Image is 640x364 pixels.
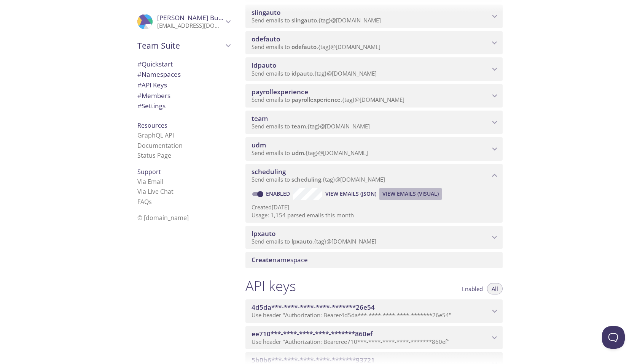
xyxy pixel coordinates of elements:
[137,81,142,89] span: #
[137,101,166,110] span: Settings
[137,214,189,222] span: © [DOMAIN_NAME]
[252,87,308,96] span: payrollexperience
[131,9,236,34] div: Anastasiya Bulatova
[291,16,317,24] span: slingauto
[291,176,321,183] span: scheduling
[149,198,152,206] span: s
[252,35,280,43] span: odefauto
[245,5,503,28] div: slingauto namespace
[291,96,341,103] span: payrollexperience
[131,80,236,90] div: API Keys
[245,57,503,81] div: idpauto namespace
[137,121,167,130] span: Resources
[137,177,163,186] a: Via Email
[137,60,173,68] span: Quickstart
[291,237,312,245] span: lpxauto
[245,226,503,249] div: lpxauto namespace
[131,36,236,55] div: Team Suite
[291,149,304,157] span: udm
[252,229,275,238] span: lpxauto
[291,70,313,77] span: idpauto
[252,203,497,211] p: Created [DATE]
[137,187,174,196] a: Via Live Chat
[265,190,293,197] a: Enabled
[252,255,308,264] span: namespace
[157,13,237,22] span: [PERSON_NAME] Bulatova
[245,164,503,187] div: scheduling namespace
[245,31,503,55] div: odefauto namespace
[131,101,236,111] div: Team Settings
[245,84,503,108] div: payrollexperience namespace
[137,168,161,176] span: Support
[325,189,376,198] span: View Emails (JSON)
[137,131,174,139] a: GraphQL API
[252,141,266,149] span: udm
[245,252,503,268] div: Create namespace
[245,111,503,134] div: team namespace
[245,137,503,161] div: udm namespace
[252,61,276,70] span: idpauto
[245,277,296,294] h1: API keys
[252,176,385,183] span: Send emails to . {tag} @[DOMAIN_NAME]
[457,283,487,294] button: Enabled
[291,122,306,130] span: team
[382,189,439,198] span: View Emails (Visual)
[252,43,380,51] span: Send emails to . {tag} @[DOMAIN_NAME]
[137,91,142,100] span: #
[252,70,377,77] span: Send emails to . {tag} @[DOMAIN_NAME]
[291,43,317,51] span: odefauto
[252,114,268,123] span: team
[157,22,223,30] p: [EMAIL_ADDRESS][DOMAIN_NAME]
[602,326,625,349] iframe: Help Scout Beacon - Open
[322,188,379,200] button: View Emails (JSON)
[252,237,376,245] span: Send emails to . {tag} @[DOMAIN_NAME]
[252,8,280,17] span: slingauto
[252,167,286,176] span: scheduling
[252,149,368,157] span: Send emails to . {tag} @[DOMAIN_NAME]
[137,81,167,89] span: API Keys
[252,96,404,103] span: Send emails to . {tag} @[DOMAIN_NAME]
[131,90,236,101] div: Members
[137,60,142,68] span: #
[137,70,181,79] span: Namespaces
[252,122,370,130] span: Send emails to . {tag} @[DOMAIN_NAME]
[137,151,171,160] a: Status Page
[137,101,142,110] span: #
[137,91,170,100] span: Members
[131,69,236,80] div: Namespaces
[131,59,236,70] div: Quickstart
[487,283,503,294] button: All
[137,198,152,206] a: FAQ
[252,16,381,24] span: Send emails to . {tag} @[DOMAIN_NAME]
[252,211,497,219] p: Usage: 1,154 parsed emails this month
[137,70,142,79] span: #
[252,255,272,264] span: Create
[137,40,223,51] span: Team Suite
[137,141,183,150] a: Documentation
[379,188,442,200] button: View Emails (Visual)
